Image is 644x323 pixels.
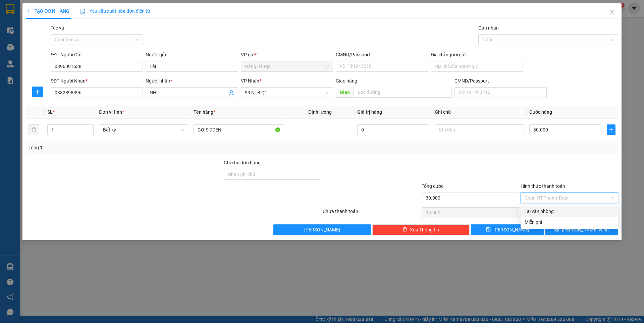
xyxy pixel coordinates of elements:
th: Ghi chú [432,106,527,119]
span: [PERSON_NAME] [304,226,340,233]
span: printer [554,227,559,232]
span: Cước hàng [529,109,552,115]
span: [PERSON_NAME] và In [562,226,609,233]
span: Tổng cước [422,183,443,189]
button: deleteXóa Thông tin [372,224,470,235]
div: Miễn phí [525,218,614,226]
span: SL [47,109,53,115]
img: icon [80,9,86,14]
div: CMND/Passport [454,77,547,85]
input: VD: Bàn, Ghế [194,124,283,135]
input: Ghi chú đơn hàng [224,169,321,180]
span: Giao [336,87,354,98]
span: [PERSON_NAME] [493,226,529,233]
span: plus [33,89,43,95]
span: close [609,10,615,15]
span: VP Nhận [241,78,259,84]
label: Hình thức thanh toán [521,183,565,189]
span: Giao hàng [336,78,357,84]
button: Close [603,3,622,22]
input: 0 [357,124,429,135]
span: Bất kỳ [103,125,184,135]
span: Đơn vị tính [99,109,124,115]
label: Tác vụ [51,25,64,31]
label: Gán nhãn [478,25,499,31]
label: Ghi chú đơn hàng [224,160,261,165]
button: [PERSON_NAME] [273,224,371,235]
span: Giá trị hàng [357,109,382,115]
div: CMND/Passport [336,51,428,58]
div: SĐT Người Gửi [51,51,143,58]
button: plus [32,87,43,97]
span: plus [26,9,31,13]
div: SĐT Người Nhận [51,77,143,85]
div: Địa chỉ người gửi [431,51,523,58]
div: Tổng: 1 [29,144,249,151]
span: TẠO ĐƠN HÀNG [26,8,69,14]
div: VP gửi [241,51,333,58]
input: Ghi Chú [435,124,524,135]
button: delete [29,124,39,135]
div: Chưa thanh toán [322,208,421,219]
button: save[PERSON_NAME] [471,224,544,235]
input: Địa chỉ của người gửi [431,61,523,72]
span: Yêu cầu xuất hóa đơn điện tử [80,8,150,14]
div: Người nhận [146,77,238,85]
div: Người gửi [146,51,238,58]
button: plus [607,124,615,135]
span: user-add [229,90,234,95]
button: printer[PERSON_NAME] và In [545,224,618,235]
span: Hàng Bà Rịa [245,61,329,71]
span: Định lượng [308,109,332,115]
span: delete [402,227,407,232]
span: 93 NTB Q1 [245,88,329,98]
span: plus [607,127,615,132]
div: Tại văn phòng [525,208,614,215]
span: Tên hàng [194,109,215,115]
span: Xóa Thông tin [410,226,439,233]
span: save [486,227,491,232]
input: Dọc đường [354,87,452,98]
